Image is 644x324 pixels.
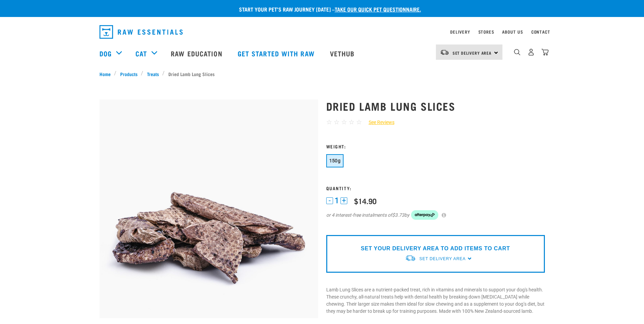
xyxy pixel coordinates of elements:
img: home-icon@2x.png [541,49,549,56]
a: Cat [135,48,147,58]
button: 150g [326,154,344,167]
a: Dog [99,48,112,58]
a: Products [116,70,141,77]
img: Afterpay [411,210,438,220]
span: $3.73 [392,212,404,219]
span: Set Delivery Area [453,52,492,54]
h3: Weight: [326,144,545,149]
a: Delivery [450,31,470,33]
img: van-moving.png [405,255,416,262]
span: ☆ [341,118,347,126]
nav: dropdown navigation [94,22,550,41]
p: SET YOUR DELIVERY AREA TO ADD ITEMS TO CART [361,245,510,253]
span: ☆ [334,118,339,126]
span: Set Delivery Area [419,256,465,261]
a: Stores [478,31,494,33]
div: or 4 interest-free instalments of by [326,210,545,220]
span: 1 [335,197,339,204]
p: Lamb Lung Slices are a nutrient-packed treat, rich in vitamins and minerals to support your dog's... [326,286,545,315]
div: $14.90 [354,197,376,205]
img: van-moving.png [440,49,449,55]
a: About Us [502,31,523,33]
img: Raw Essentials Logo [99,25,183,39]
a: Home [99,70,114,77]
a: Contact [531,31,550,33]
img: user.png [528,49,535,56]
span: ☆ [356,118,362,126]
a: Raw Education [164,40,231,67]
a: Treats [143,70,162,77]
span: ☆ [326,118,332,126]
img: 1303 Lamb Lung Slices 01 [99,100,318,318]
nav: breadcrumbs [99,70,545,77]
h3: Quantity: [326,185,545,191]
a: Get started with Raw [231,40,323,67]
a: Vethub [323,40,363,67]
span: 150g [329,158,341,163]
button: - [326,197,333,204]
a: take our quick pet questionnaire. [335,7,421,11]
h1: Dried Lamb Lung Slices [326,100,545,112]
button: + [341,197,347,204]
img: home-icon-1@2x.png [514,49,520,55]
span: ☆ [349,118,354,126]
a: See Reviews [362,119,394,126]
